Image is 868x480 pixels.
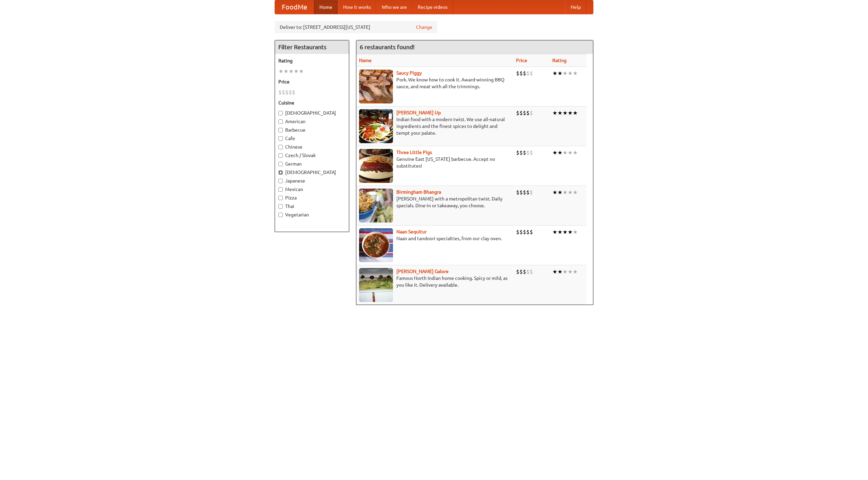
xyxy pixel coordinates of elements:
[278,170,283,175] input: [DEMOGRAPHIC_DATA]
[573,189,578,196] li: ★
[278,128,283,132] input: Barbecue
[530,70,533,77] li: $
[289,68,294,75] li: ★
[552,58,567,63] a: Rating
[278,78,346,85] h5: Price
[516,70,519,77] li: $
[563,109,568,117] li: ★
[557,70,563,77] li: ★
[278,111,283,115] input: [DEMOGRAPHIC_DATA]
[573,109,578,117] li: ★
[278,57,346,64] h5: Rating
[278,135,346,142] label: Cafe
[278,68,283,75] li: ★
[563,70,568,77] li: ★
[557,228,563,236] li: ★
[278,145,283,149] input: Chinese
[523,149,526,156] li: $
[314,0,338,14] a: Home
[552,109,557,117] li: ★
[552,268,557,275] li: ★
[526,268,530,275] li: $
[557,149,563,156] li: ★
[526,109,530,117] li: $
[278,153,283,158] input: Czech / Slovak
[275,0,314,14] a: FoodMe
[278,162,283,166] input: German
[552,189,557,196] li: ★
[523,228,526,236] li: $
[275,40,349,54] h4: Filter Restaurants
[519,109,523,117] li: $
[359,235,511,242] p: Naan and tandoori specialties, from our clay oven.
[278,211,346,218] label: Vegetarian
[359,228,393,262] img: naansequitur.jpg
[516,149,519,156] li: $
[289,89,292,96] li: $
[519,189,523,196] li: $
[278,110,346,116] label: [DEMOGRAPHIC_DATA]
[568,109,573,117] li: ★
[530,109,533,117] li: $
[530,268,533,275] li: $
[294,68,299,75] li: ★
[278,99,346,106] h5: Cuisine
[416,24,432,31] a: Change
[359,195,511,209] p: [PERSON_NAME] with a metropolitan twist. Daily specials. Dine-in or takeaway, you choose.
[292,89,295,96] li: $
[523,189,526,196] li: $
[516,109,519,117] li: $
[568,268,573,275] li: ★
[278,186,346,193] label: Mexican
[359,156,511,169] p: Genuine East [US_STATE] barbecue. Accept no substitutes!
[396,269,449,274] a: [PERSON_NAME] Galore
[359,109,393,143] img: curryup.jpg
[523,268,526,275] li: $
[359,116,511,136] p: Indian food with a modern twist. We use all-natural ingredients and the finest spices to delight ...
[530,189,533,196] li: $
[338,0,376,14] a: How it works
[396,150,432,155] a: Three Little Pigs
[359,189,393,223] img: bhangra.jpg
[530,228,533,236] li: $
[278,89,282,96] li: $
[275,21,437,33] div: Deliver to: [STREET_ADDRESS][US_STATE]
[278,213,283,217] input: Vegetarian
[396,189,441,195] a: Birmingham Bhangra
[526,228,530,236] li: $
[563,149,568,156] li: ★
[278,143,346,150] label: Chinese
[563,228,568,236] li: ★
[278,136,283,141] input: Cafe
[573,149,578,156] li: ★
[552,149,557,156] li: ★
[278,119,283,124] input: American
[285,89,289,96] li: $
[516,58,527,63] a: Price
[282,89,285,96] li: $
[396,229,427,234] a: Naan Sequitur
[278,203,346,210] label: Thai
[526,70,530,77] li: $
[526,189,530,196] li: $
[523,70,526,77] li: $
[516,189,519,196] li: $
[278,187,283,192] input: Mexican
[565,0,586,14] a: Help
[360,44,415,50] ng-pluralize: 6 restaurants found!
[278,160,346,167] label: German
[396,110,441,115] a: [PERSON_NAME] Up
[299,68,304,75] li: ★
[412,0,453,14] a: Recipe videos
[278,152,346,159] label: Czech / Slovak
[557,109,563,117] li: ★
[568,228,573,236] li: ★
[557,189,563,196] li: ★
[573,268,578,275] li: ★
[278,204,283,209] input: Thai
